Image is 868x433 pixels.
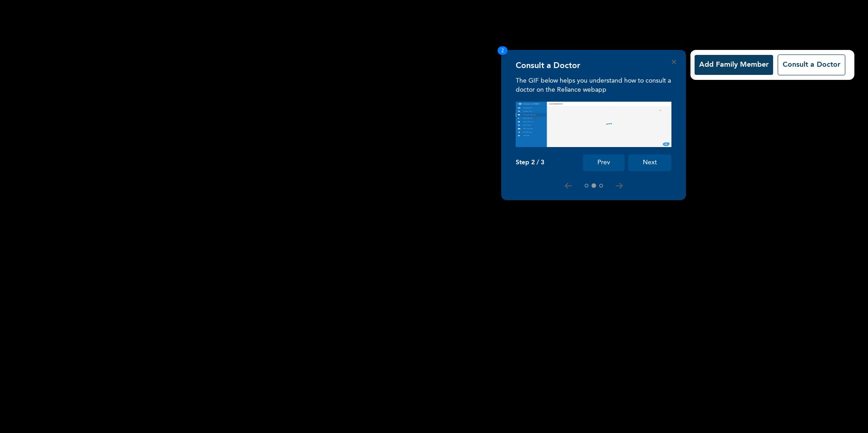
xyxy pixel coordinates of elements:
p: Step 2 / 3 [516,159,544,167]
button: Add Family Member [695,55,773,75]
span: 2 [498,46,508,55]
button: Next [628,154,671,171]
button: Prev [583,154,625,171]
button: Close [672,60,676,64]
h4: Consult a Doctor [516,61,580,71]
img: consult_tour.f0374f2500000a21e88d.gif [516,102,671,147]
button: Consult a Doctor [778,54,845,75]
p: The GIF below helps you understand how to consult a doctor on the Reliance webapp [516,76,671,94]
